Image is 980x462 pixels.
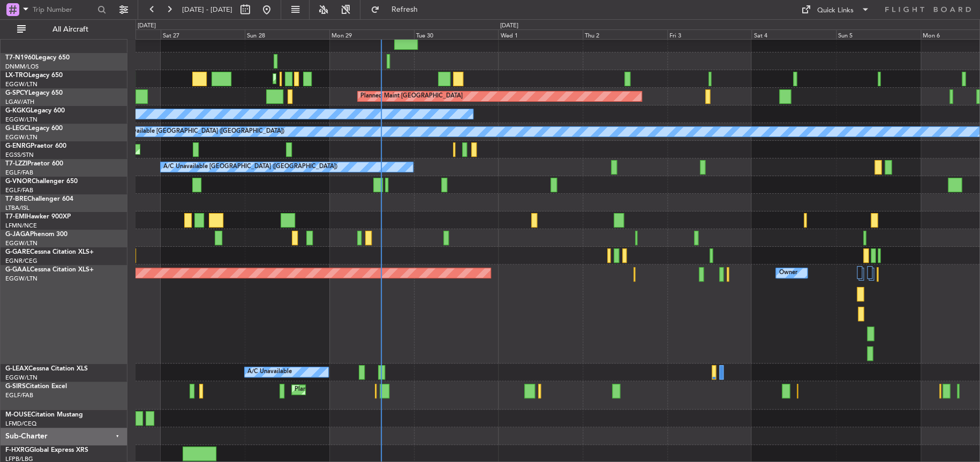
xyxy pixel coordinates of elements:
[276,71,444,87] div: Planned Maint [GEOGRAPHIC_DATA] ([GEOGRAPHIC_DATA])
[5,383,26,390] span: G-SIRS
[5,391,33,399] a: EGLF/FAB
[5,383,67,390] a: G-SIRSCitation Excel
[5,178,32,185] span: G-VNOR
[5,267,94,273] a: G-GAALCessna Citation XLS+
[414,29,499,39] div: Tue 30
[5,90,28,96] span: G-SPCY
[5,412,31,418] span: M-OUSE
[382,6,427,13] span: Refresh
[5,374,37,382] a: EGGW/LTN
[5,366,88,372] a: G-LEAXCessna Citation XLS
[836,29,921,39] div: Sun 5
[366,1,430,18] button: Refresh
[5,108,65,114] a: G-KGKGLegacy 600
[5,412,83,418] a: M-OUSECitation Mustang
[817,5,854,16] div: Quick Links
[5,275,37,283] a: EGGW/LTN
[5,169,33,177] a: EGLF/FAB
[5,231,30,238] span: G-JAGA
[5,249,94,255] a: G-GARECessna Citation XLS+
[5,366,28,372] span: G-LEAX
[5,72,63,79] a: LX-TROLegacy 650
[500,21,518,31] div: [DATE]
[5,257,37,265] a: EGNR/CEG
[5,98,34,106] a: LGAV/ATH
[5,125,28,132] span: G-LEGC
[295,382,463,398] div: Planned Maint [GEOGRAPHIC_DATA] ([GEOGRAPHIC_DATA])
[163,159,337,175] div: A/C Unavailable [GEOGRAPHIC_DATA] ([GEOGRAPHIC_DATA])
[5,161,27,167] span: T7-LZZI
[667,29,752,39] div: Fri 3
[5,125,63,132] a: G-LEGCLegacy 600
[5,214,71,220] a: T7-EMIHawker 900XP
[5,63,39,71] a: DNMM/LOS
[5,214,26,220] span: T7-EMI
[5,239,37,247] a: EGGW/LTN
[5,90,63,96] a: G-SPCYLegacy 650
[5,231,67,238] a: G-JAGAPhenom 300
[110,124,284,140] div: A/C Unavailable [GEOGRAPHIC_DATA] ([GEOGRAPHIC_DATA])
[33,2,94,18] input: Trip Number
[161,29,245,39] div: Sat 27
[796,1,875,18] button: Quick Links
[5,196,27,202] span: T7-BRE
[138,21,156,31] div: [DATE]
[5,249,30,255] span: G-GARE
[5,447,88,453] a: F-HXRGGlobal Express XRS
[360,88,463,104] div: Planned Maint [GEOGRAPHIC_DATA]
[5,143,66,149] a: G-ENRGPraetor 600
[329,29,414,39] div: Mon 29
[5,108,31,114] span: G-KGKG
[247,364,292,380] div: A/C Unavailable
[5,151,34,159] a: EGSS/STN
[5,420,36,428] a: LFMD/CEQ
[779,265,797,281] div: Owner
[5,222,37,230] a: LFMN/NCE
[5,186,33,194] a: EGLF/FAB
[28,26,113,33] span: All Aircraft
[5,447,29,453] span: F-HXRG
[5,267,30,273] span: G-GAAL
[5,204,29,212] a: LTBA/ISL
[5,116,37,124] a: EGGW/LTN
[5,161,63,167] a: T7-LZZIPraetor 600
[583,29,667,39] div: Thu 2
[5,55,35,61] span: T7-N1960
[5,133,37,141] a: EGGW/LTN
[5,143,31,149] span: G-ENRG
[751,29,836,39] div: Sat 4
[5,55,70,61] a: T7-N1960Legacy 650
[245,29,329,39] div: Sun 28
[5,178,78,185] a: G-VNORChallenger 650
[5,72,28,79] span: LX-TRO
[12,21,116,38] button: All Aircraft
[498,29,583,39] div: Wed 1
[5,80,37,88] a: EGGW/LTN
[5,196,73,202] a: T7-BREChallenger 604
[182,5,232,14] span: [DATE] - [DATE]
